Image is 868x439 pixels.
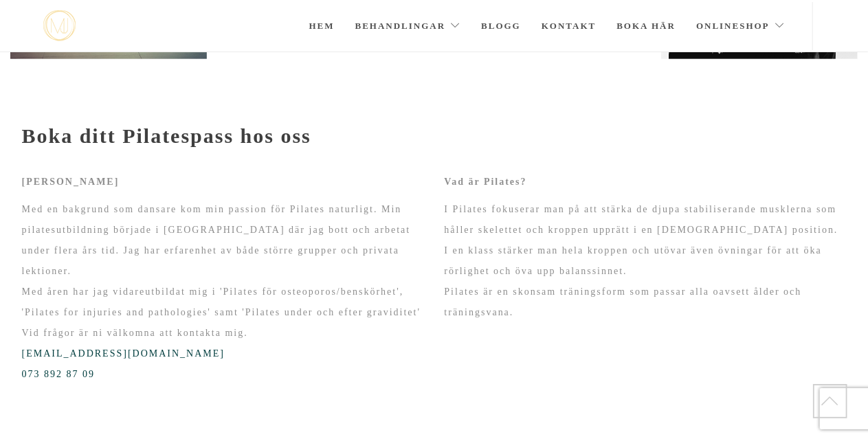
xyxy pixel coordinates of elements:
strong: Vad är Pilates? [445,177,527,187]
a: Onlineshop [696,2,785,50]
div: I Pilates fokuserar man på att stärka de djupa stabiliserande musklerna som håller skelettet och ... [445,199,847,240]
div: Med en bakgrund som dansare kom min passion för Pilates naturligt. Min pilatesutbildning började ... [22,199,424,282]
a: Blogg [481,2,521,50]
strong: Boka ditt Pilatespass hos oss [22,124,311,147]
a: Hem [309,2,335,50]
a: 073 892 87 09 [22,369,96,379]
span: - [22,109,27,119]
a: mjstudio mjstudio mjstudio [43,10,76,41]
b: [PERSON_NAME] [22,177,120,187]
a: Boka här [616,2,676,50]
div: Med åren har jag vidareutbildat mig i 'Pilates för osteoporos/benskörhet', 'Pilates for injuries ... [22,282,424,385]
img: mjstudio [43,10,76,41]
a: [EMAIL_ADDRESS][DOMAIN_NAME] [22,348,225,359]
a: Kontakt [542,2,597,50]
div: Pilates är en skonsam träningsform som passar alla oavsett ålder och träningsvana. [445,282,847,323]
a: Behandlingar [355,2,461,50]
div: I en klass stärker man hela kroppen och utövar även övningar för att öka rörlighet och öva upp ba... [445,240,847,282]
